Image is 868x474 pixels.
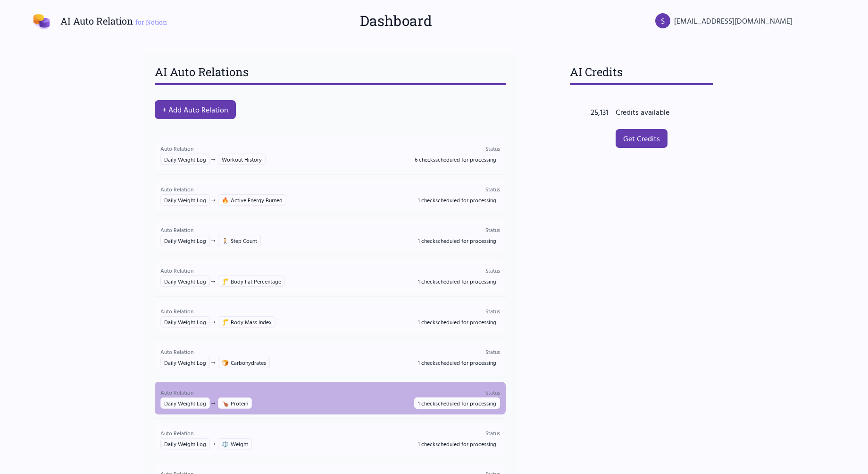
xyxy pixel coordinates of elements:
[218,438,252,449] span: Weight
[155,100,236,119] button: + Add Auto Relation
[222,277,229,285] span: 🦵
[160,184,286,194] p: Auto Relation
[160,225,261,234] p: Auto Relation
[414,276,500,287] span: 1 check scheduled for processing
[135,17,167,26] span: for Notion
[160,428,252,438] p: Auto Relation
[160,439,252,448] div: →
[414,225,500,234] p: Status
[414,306,500,316] p: Status
[222,359,229,366] span: 🍞
[160,357,270,367] div: →
[414,194,500,206] span: 1 check scheduled for processing
[155,64,506,85] h3: AI Auto Relations
[160,195,286,205] div: →
[160,438,210,449] span: Daily Weight Log
[222,399,229,407] span: 🍗
[60,14,167,27] h1: AI Auto Relation
[674,15,793,26] span: [EMAIL_ADDRESS][DOMAIN_NAME]
[30,9,167,32] a: AI Auto Relation for Notion
[414,397,500,409] span: 1 check scheduled for processing
[218,194,286,206] span: Active Energy Burned
[218,276,285,287] span: Body Fat Percentage
[360,12,432,29] h2: Dashboard
[160,154,210,165] span: Daily Weight Log
[160,316,210,327] span: Daily Weight Log
[160,306,275,316] p: Auto Relation
[222,196,229,204] span: 🔥
[616,106,693,118] div: Credits available
[576,106,616,118] div: 25,131
[30,9,53,32] img: AI Auto Relation Logo
[218,235,261,246] span: Step Count
[160,388,252,397] p: Auto Relation
[414,266,500,275] p: Status
[160,266,285,275] p: Auto Relation
[414,388,500,397] p: Status
[414,316,500,327] span: 1 check scheduled for processing
[160,347,270,356] p: Auto Relation
[414,357,500,368] span: 1 check scheduled for processing
[160,357,210,368] span: Daily Weight Log
[222,237,229,244] span: 🚶
[222,440,229,448] span: ⚖️
[160,235,261,245] div: →
[411,144,500,153] p: Status
[218,357,270,368] span: Carbohydrates
[160,398,252,408] div: →
[160,194,210,206] span: Daily Weight Log
[414,438,500,449] span: 1 check scheduled for processing
[655,13,670,28] div: S
[160,276,210,287] span: Daily Weight Log
[160,276,285,286] div: →
[414,235,500,246] span: 1 check scheduled for processing
[218,154,266,165] span: Workout History
[570,64,713,85] h3: AI Credits
[411,154,500,165] span: 6 checks scheduled for processing
[160,235,210,246] span: Daily Weight Log
[222,318,229,326] span: 🦵
[160,144,266,153] p: Auto Relation
[414,184,500,194] p: Status
[414,428,500,438] p: Status
[414,347,500,356] p: Status
[218,316,275,327] span: Body Mass Index
[160,317,275,327] div: →
[160,154,266,164] div: →
[218,397,252,409] span: Protein
[616,129,668,148] a: Get Credits
[160,397,210,409] span: Daily Weight Log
